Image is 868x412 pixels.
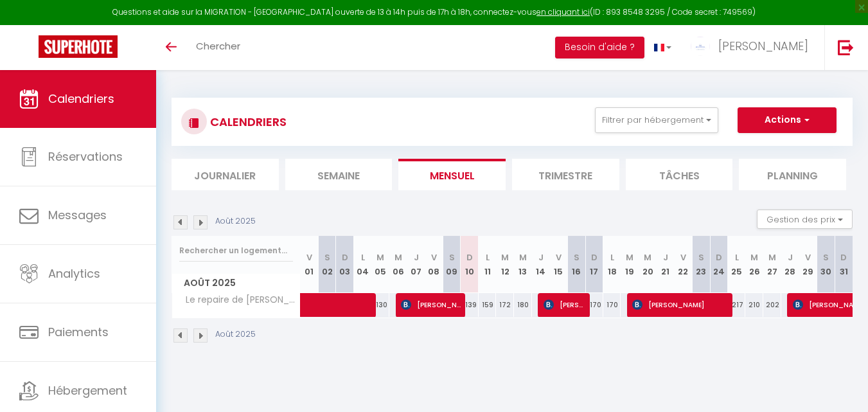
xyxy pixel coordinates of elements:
span: Paiements [48,324,109,340]
li: Trimestre [512,159,619,190]
th: 18 [603,236,621,293]
abbr: M [501,251,509,264]
button: Gestion des prix [757,210,853,229]
th: 16 [567,236,585,293]
th: 20 [639,236,657,293]
abbr: V [306,251,312,264]
span: Le repaire de [PERSON_NAME] [174,293,303,307]
abbr: M [750,251,758,264]
abbr: M [394,251,402,264]
th: 01 [301,236,319,293]
abbr: V [431,251,437,264]
abbr: S [823,251,829,264]
img: ... [691,37,710,56]
th: 10 [461,236,479,293]
span: Août 2025 [172,274,300,292]
abbr: V [805,251,811,264]
th: 07 [407,236,425,293]
button: Filtrer par hébergement [595,107,718,133]
img: Super Booking [39,35,118,58]
th: 30 [817,236,835,293]
li: Tâches [626,159,733,190]
th: 12 [496,236,514,293]
span: Hébergement [48,382,127,399]
abbr: M [768,251,776,264]
th: 29 [799,236,817,293]
th: 24 [710,236,728,293]
div: 170 [585,293,603,317]
div: 139 [461,293,479,317]
abbr: S [324,251,330,264]
th: 25 [728,236,746,293]
abbr: D [840,251,847,264]
abbr: M [626,251,633,264]
th: 22 [675,236,693,293]
abbr: S [574,251,580,264]
abbr: L [610,251,614,264]
a: en cliquant ici [536,6,590,17]
a: ... [PERSON_NAME] [681,25,824,70]
span: Analytics [48,265,100,282]
th: 05 [371,236,389,293]
th: 04 [354,236,372,293]
abbr: S [698,251,704,264]
abbr: V [680,251,686,264]
iframe: LiveChat chat widget [814,358,868,412]
li: Journalier [172,159,279,190]
abbr: D [591,251,598,264]
a: Chercher [186,25,250,70]
span: Calendriers [48,91,114,107]
div: 210 [745,293,763,317]
th: 31 [835,236,853,293]
th: 14 [532,236,550,293]
abbr: D [716,251,722,264]
th: 27 [763,236,781,293]
abbr: V [556,251,562,264]
input: Rechercher un logement... [179,239,293,262]
span: Réservations [48,148,123,165]
abbr: J [788,251,793,264]
span: [PERSON_NAME] [718,38,808,54]
div: 172 [496,293,514,317]
th: 28 [781,236,799,293]
th: 13 [514,236,532,293]
abbr: D [466,251,473,264]
button: Actions [738,107,837,133]
button: Besoin d'aide ? [555,37,644,58]
th: 08 [425,236,443,293]
abbr: J [414,251,419,264]
th: 02 [318,236,336,293]
th: 21 [657,236,675,293]
abbr: J [663,251,668,264]
abbr: M [644,251,651,264]
div: 159 [479,293,497,317]
abbr: M [376,251,384,264]
th: 09 [443,236,461,293]
abbr: L [486,251,490,264]
span: [PERSON_NAME] [401,292,461,317]
li: Mensuel [398,159,506,190]
th: 17 [585,236,603,293]
th: 11 [479,236,497,293]
div: 217 [728,293,746,317]
abbr: D [342,251,348,264]
th: 03 [336,236,354,293]
span: Chercher [196,39,240,53]
th: 19 [621,236,639,293]
abbr: M [519,251,527,264]
h3: CALENDRIERS [207,107,287,136]
li: Semaine [285,159,393,190]
div: 170 [603,293,621,317]
p: Août 2025 [215,328,256,341]
th: 15 [550,236,568,293]
th: 06 [389,236,407,293]
th: 26 [745,236,763,293]
abbr: L [361,251,365,264]
li: Planning [739,159,846,190]
span: [PERSON_NAME] [632,292,728,317]
abbr: S [449,251,455,264]
p: Août 2025 [215,215,256,228]
img: logout [838,39,854,55]
div: 180 [514,293,532,317]
span: Messages [48,207,107,223]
